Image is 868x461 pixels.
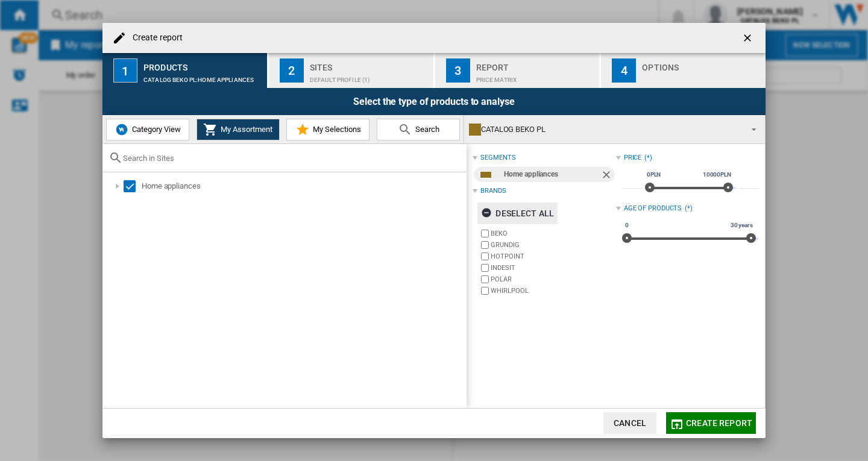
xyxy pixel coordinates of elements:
input: Search in Sites [123,154,461,163]
label: GRUNDIG [491,240,615,249]
input: brand.name [481,230,489,237]
button: My Selections [286,119,370,140]
div: Home appliances [504,167,600,182]
div: segments [480,153,515,163]
input: brand.name [481,241,489,249]
span: Search [412,125,439,134]
button: My Assortment [197,119,280,140]
div: Options [642,58,761,71]
button: 2 Sites Default profile (1) [269,53,435,88]
label: INDESIT [491,263,615,272]
button: Deselect all [477,202,558,224]
input: brand.name [481,287,489,295]
span: 10000PLN [701,170,733,180]
div: Brands [480,186,506,196]
button: Create report [666,412,756,434]
div: Deselect all [481,202,554,224]
div: 3 [446,58,470,83]
span: Category View [129,125,181,134]
div: Price Matrix [476,71,595,83]
button: 3 Report Price Matrix [435,53,601,88]
span: My Assortment [218,125,272,134]
label: POLAR [491,275,615,284]
span: 0 [623,221,631,230]
div: CATALOG BEKO PL [469,121,741,138]
ng-md-icon: Remove [600,169,615,183]
input: brand.name [481,264,489,272]
span: Create report [686,418,752,428]
div: 1 [113,58,137,83]
span: 30 years [729,221,755,230]
span: 0PLN [645,170,663,180]
div: 4 [612,58,636,83]
input: brand.name [481,252,489,260]
button: getI18NText('BUTTONS.CLOSE_DIALOG') [737,26,761,50]
span: My Selections [310,125,361,134]
button: Cancel [603,412,656,434]
button: Category View [106,119,189,140]
div: CATALOG BEKO PL:Home appliances [143,71,262,83]
div: Sites [310,58,429,71]
md-checkbox: Select [124,180,142,192]
div: Price [624,153,642,163]
h4: Create report [127,32,183,44]
div: Products [143,58,262,71]
label: WHIRLPOOL [491,286,615,295]
div: Home appliances [142,180,465,192]
div: 2 [280,58,304,83]
button: 4 Options [601,53,766,88]
button: Search [377,119,460,140]
div: Age of products [624,204,682,213]
label: HOTPOINT [491,252,615,261]
div: Default profile (1) [310,71,429,83]
div: Select the type of products to analyse [102,88,766,115]
img: wiser-icon-blue.png [115,122,129,137]
label: BEKO [491,229,615,238]
button: 1 Products CATALOG BEKO PL:Home appliances [102,53,268,88]
input: brand.name [481,275,489,283]
ng-md-icon: getI18NText('BUTTONS.CLOSE_DIALOG') [741,32,756,46]
div: Report [476,58,595,71]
